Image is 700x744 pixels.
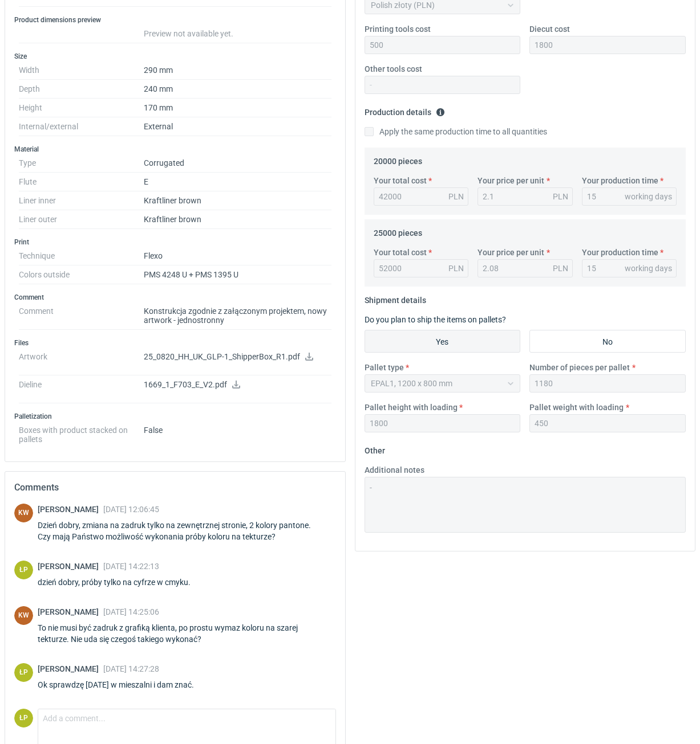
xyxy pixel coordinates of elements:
[14,606,33,625] figcaption: KW
[365,23,431,35] label: Printing tools cost
[448,263,464,274] div: PLN
[144,302,331,330] dd: Konstrukcja zgodnie z załączonym projektem, nowy artwork - jednostronny
[38,679,208,690] div: Ok sprawdzę [DATE] w mieszalni i dam znać.
[19,61,144,80] dt: Width
[14,238,336,247] h3: Print
[365,402,458,413] label: Pallet height with loading
[529,362,630,373] label: Number of pieces per pallet
[19,99,144,117] dt: Height
[19,421,144,444] dt: Boxes with product stacked on pallets
[529,23,570,35] label: Diecut cost
[365,442,385,455] legend: Other
[144,210,331,229] dd: Kraftliner brown
[374,175,427,186] label: Your total cost
[144,421,331,444] dd: False
[14,663,33,682] div: Łukasz Postawa
[38,607,103,616] span: [PERSON_NAME]
[14,338,336,348] h3: Files
[14,52,336,61] h3: Size
[14,145,336,154] h3: Material
[14,561,33,579] div: Łukasz Postawa
[103,607,159,616] span: [DATE] 14:25:06
[625,191,672,202] div: working days
[365,315,506,324] label: Do you plan to ship the items on pallets?
[19,265,144,284] dt: Colors outside
[374,224,422,238] legend: 25000 pieces
[38,577,204,588] div: dzień dobry, próby tylko na cyfrze w cmyku.
[144,154,331,173] dd: Corrugated
[374,247,427,258] label: Your total cost
[365,291,426,305] legend: Shipment details
[19,80,144,99] dt: Depth
[19,173,144,191] dt: Flute
[553,191,568,202] div: PLN
[14,709,33,727] div: Łukasz Postawa
[14,412,336,421] h3: Palletization
[38,505,103,514] span: [PERSON_NAME]
[38,562,103,571] span: [PERSON_NAME]
[553,263,568,274] div: PLN
[14,709,33,727] figcaption: ŁP
[38,622,336,645] div: To nie musi być zadruk z grafiką klienta, po prostu wymaz koloru na szarej tekturze. Nie uda się ...
[529,402,624,413] label: Pallet weight with loading
[19,375,144,403] dt: Dieline
[448,191,464,202] div: PLN
[144,117,331,136] dd: External
[103,664,159,673] span: [DATE] 14:27:28
[365,464,424,476] label: Additional notes
[14,606,33,625] div: Klaudia Wiśniewska
[19,348,144,375] dt: Artwork
[144,380,331,390] p: 1669_1_F703_E_V2.pdf
[14,504,33,522] div: Klaudia Wiśniewska
[365,477,686,533] textarea: -
[144,173,331,191] dd: E
[19,247,144,265] dt: Technique
[144,61,331,80] dd: 290 mm
[478,247,544,258] label: Your price per unit
[103,562,159,571] span: [DATE] 14:22:13
[374,152,422,166] legend: 20000 pieces
[14,15,336,24] h3: Product dimensions preview
[144,29,233,38] span: Preview not available yet.
[19,210,144,229] dt: Liner outer
[478,175,544,186] label: Your price per unit
[144,352,331,362] p: 25_0820_HH_UK_GLP-1_ShipperBox_R1.pdf
[144,265,331,284] dd: PMS 4248 U + PMS 1395 U
[19,191,144,210] dt: Liner inner
[19,302,144,330] dt: Comment
[14,561,33,579] figcaption: ŁP
[144,247,331,265] dd: Flexo
[14,504,33,522] figcaption: KW
[38,664,103,673] span: [PERSON_NAME]
[38,520,336,542] div: Dzień dobry, zmiana na zadruk tylko na zewnętrznej stronie, 2 kolory pantone. Czy mają Państwo mo...
[19,117,144,136] dt: Internal/external
[144,80,331,99] dd: 240 mm
[365,126,547,137] label: Apply the same production time to all quantities
[365,103,445,117] legend: Production details
[14,293,336,302] h3: Comment
[14,481,336,494] h2: Comments
[582,175,658,186] label: Your production time
[625,263,672,274] div: working days
[365,63,422,75] label: Other tools cost
[144,191,331,210] dd: Kraftliner brown
[103,505,159,514] span: [DATE] 12:06:45
[14,663,33,682] figcaption: ŁP
[19,154,144,173] dt: Type
[365,362,404,373] label: Pallet type
[582,247,658,258] label: Your production time
[144,99,331,117] dd: 170 mm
